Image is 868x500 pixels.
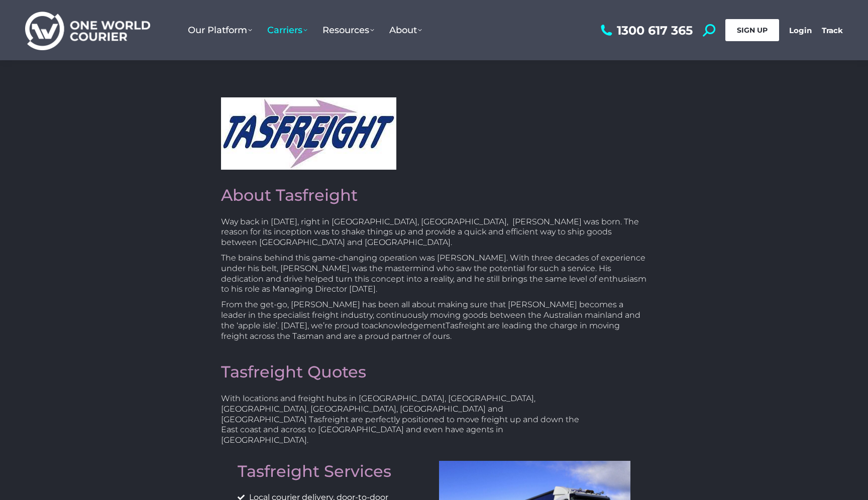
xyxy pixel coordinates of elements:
a: About [382,15,429,46]
a: Login [789,26,812,35]
p: Way back in [DATE], right in [GEOGRAPHIC_DATA], [GEOGRAPHIC_DATA], [PERSON_NAME] was born. The re... [221,217,647,248]
a: 1300 617 365 [598,24,693,37]
img: Tas Freight logo a one world courier partner in freight solutions [221,97,396,170]
a: Resources [315,15,382,46]
a: Carriers [260,15,315,46]
a: Track [822,26,843,35]
h2: About Tasfreight [221,185,647,206]
span: Resources [322,25,374,36]
a: Our Platform [180,15,260,46]
span: SIGN UP [737,26,768,35]
a: SIGN UP [725,19,779,41]
span: acknowledgement [369,321,446,330]
img: One World Courier [25,10,150,51]
p: From the get-go, [PERSON_NAME] has been all about making sure that [PERSON_NAME] becomes a leader... [221,300,647,341]
h2: Tasfreight Services [238,461,429,482]
h2: Tasfreight Quotes [221,361,647,383]
span: Carriers [267,25,307,36]
span: Our Platform [188,25,252,36]
p: The brains behind this game-changing operation was [PERSON_NAME]. With three decades of experienc... [221,253,647,295]
p: With locations and freight hubs in [GEOGRAPHIC_DATA], [GEOGRAPHIC_DATA], [GEOGRAPHIC_DATA], [GEOG... [221,394,590,446]
span: About [389,25,422,36]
